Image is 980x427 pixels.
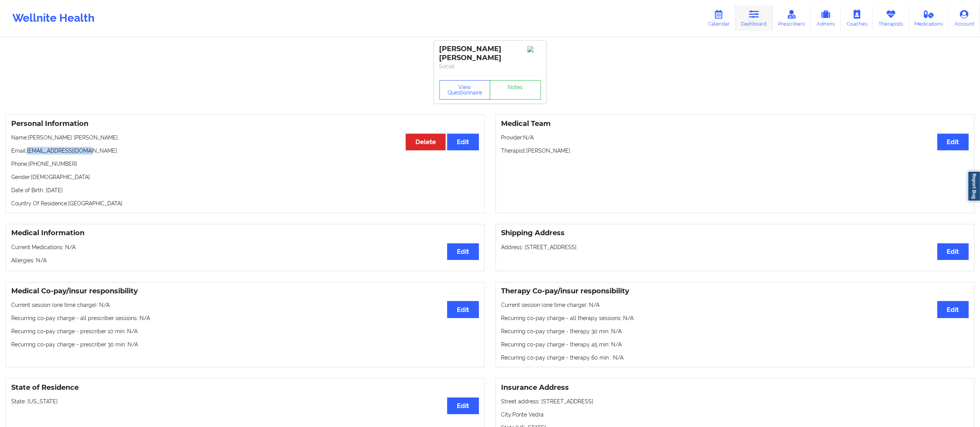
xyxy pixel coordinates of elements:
[702,5,735,31] a: Calendar
[501,411,969,418] p: City: Ponte Vedra
[11,398,479,405] p: State: [US_STATE]
[811,5,841,31] a: Admins
[11,186,479,194] p: Date of Birth: [DATE]
[11,229,479,238] h3: Medical Information
[968,171,980,201] a: Report Bug
[439,80,491,100] button: View Questionnaire
[949,5,980,31] a: Account
[11,314,479,322] p: Recurring co-pay charge - all prescriber sessions : N/A
[447,301,479,318] button: Edit
[11,243,479,251] p: Current Medications: N/A
[11,147,479,155] p: Email: [EMAIL_ADDRESS][DOMAIN_NAME]
[11,119,479,128] h3: Personal Information
[11,200,479,207] p: Country Of Residence: [GEOGRAPHIC_DATA]
[735,5,773,31] a: Dashboard
[501,119,969,128] h3: Medical Team
[11,257,479,264] p: Allergies: N/A
[11,301,479,309] p: Current session (one time charge): N/A
[501,341,969,348] p: Recurring co-pay charge - therapy 45 min : N/A
[447,243,479,260] button: Edit
[501,287,969,296] h3: Therapy Co-pay/insur responsibility
[11,287,479,296] h3: Medical Co-pay/insur responsibility
[937,243,969,260] button: Edit
[11,327,479,335] p: Recurring co-pay charge - prescriber 10 min : N/A
[501,147,969,155] p: Therapist: [PERSON_NAME]
[937,134,969,150] button: Edit
[841,5,873,31] a: Coaches
[773,5,811,31] a: Prescribers
[11,341,479,348] p: Recurring co-pay charge - prescriber 30 min : N/A
[937,301,969,318] button: Edit
[501,327,969,335] p: Recurring co-pay charge - therapy 30 min : N/A
[439,62,541,70] p: Social
[501,301,969,309] p: Current session (one time charge): N/A
[11,160,479,168] p: Phone: [PHONE_NUMBER]
[909,5,949,31] a: Medications
[490,80,541,100] a: Notes
[11,383,479,392] h3: State of Residence
[873,5,909,31] a: Therapists
[527,46,541,52] img: Image%2Fplaceholer-image.png
[447,398,479,414] button: Edit
[501,398,969,405] p: Street address: [STREET_ADDRESS]
[501,229,969,238] h3: Shipping Address
[11,173,479,181] p: Gender: [DEMOGRAPHIC_DATA]
[501,243,969,251] p: Address: [STREET_ADDRESS]
[501,383,969,392] h3: Insurance Address
[501,134,969,141] p: Provider: N/A
[439,45,541,62] div: [PERSON_NAME] [PERSON_NAME]
[501,354,969,362] p: Recurring co-pay charge - therapy 60 min : N/A
[11,134,479,141] p: Name: [PERSON_NAME] [PERSON_NAME]
[501,314,969,322] p: Recurring co-pay charge - all therapy sessions : N/A
[406,134,446,150] button: Delete
[447,134,479,150] button: Edit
